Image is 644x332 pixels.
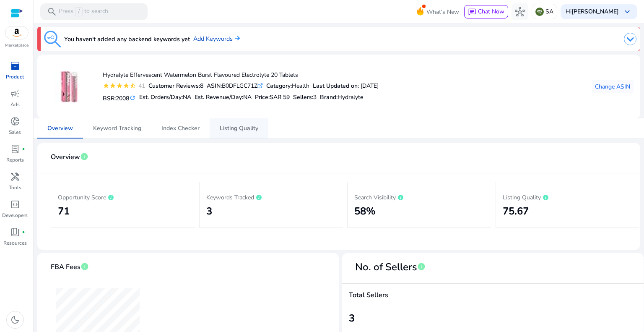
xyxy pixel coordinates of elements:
[6,73,24,81] p: Product
[243,93,252,101] span: NA
[266,82,292,90] b: Category:
[349,291,637,299] h4: Total Sellers
[6,156,24,164] p: Reports
[624,33,636,45] img: dropdown-arrow.svg
[464,5,508,18] button: chatChat Now
[148,81,203,90] div: 8
[161,125,200,131] span: Index Checker
[338,93,363,101] span: Hydralyte
[129,94,136,102] mat-icon: refresh
[80,262,89,271] span: info
[103,72,379,79] h4: Hydralyte Effervescent Watermelon Burst Flavoured Electrolyte 20 Tablets
[545,4,553,19] p: SA
[9,184,21,191] p: Tools
[468,8,476,16] span: chat
[2,212,28,219] p: Developers
[75,7,83,16] span: /
[54,71,85,102] img: 41xjiKJNilL._AC_US40_.jpg
[22,230,25,234] span: fiber_manual_record
[116,94,129,102] span: 2008
[93,125,141,131] span: Keyword Tracking
[139,94,191,101] h5: Est. Orders/Day:
[47,7,57,17] span: search
[5,42,29,49] p: Marketplace
[5,26,28,39] img: amazon.svg
[109,82,116,89] mat-icon: star
[354,205,485,217] h2: 58%
[130,82,136,89] mat-icon: star_half
[293,94,317,101] h5: Sellers:
[10,144,20,154] span: lab_profile
[58,192,188,202] p: Opportunity Score
[51,260,80,274] span: FBA Fees
[136,81,145,90] div: 41
[9,128,21,136] p: Sales
[592,80,634,93] button: Change ASIN
[206,205,337,217] h2: 3
[10,116,20,126] span: donut_small
[103,82,109,89] mat-icon: star
[220,125,258,131] span: Listing Quality
[207,81,263,90] div: B0DFLGC71Z
[622,7,632,17] span: keyboard_arrow_down
[195,94,252,101] h5: Est. Revenue/Day:
[266,81,309,90] div: Health
[47,125,73,131] span: Overview
[354,192,485,202] p: Search Visibility
[10,199,20,209] span: code_blocks
[349,260,417,274] span: No. of Sellers
[10,61,20,71] span: inventory_2
[515,7,525,17] span: hub
[183,93,191,101] span: NA
[313,82,358,90] b: Last Updated on
[566,9,619,15] p: Hi
[320,94,363,101] h5: :
[478,8,504,16] span: Chat Now
[233,36,240,41] img: arrow-right.svg
[349,311,637,326] div: 3
[10,172,20,182] span: handyman
[64,34,190,44] h3: You haven't added any backend keywords yet
[535,8,544,16] img: sa.svg
[503,192,633,202] p: Listing Quality
[320,93,336,101] span: Brand
[571,8,619,16] b: [PERSON_NAME]
[123,82,130,89] mat-icon: star
[44,31,61,47] img: keyword-tracking.svg
[313,93,317,101] span: 3
[270,93,290,101] span: SAR 59
[10,89,20,99] span: campaign
[3,239,27,247] p: Resources
[313,81,379,90] div: : [DATE]
[22,147,25,151] span: fiber_manual_record
[595,82,630,91] span: Change ASIN
[10,101,20,108] p: Ads
[503,205,633,217] h2: 75.67
[59,7,108,16] p: Press to search
[206,192,337,202] p: Keywords Tracked
[51,150,80,165] span: Overview
[10,227,20,237] span: book_4
[426,5,459,19] span: What's New
[103,93,136,102] h5: BSR:
[417,262,426,271] span: info
[255,94,290,101] h5: Price:
[207,82,222,90] b: ASIN:
[10,315,20,325] span: dark_mode
[116,82,123,89] mat-icon: star
[148,82,200,90] b: Customer Reviews:
[58,205,188,217] h2: 71
[512,3,528,20] button: hub
[193,34,240,44] a: Add Keywords
[80,152,88,161] span: info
